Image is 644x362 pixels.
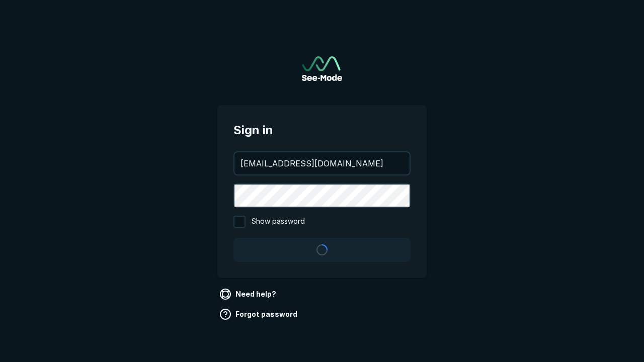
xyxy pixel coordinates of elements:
img: See-Mode Logo [302,56,342,81]
input: your@email.com [234,152,410,174]
a: Need help? [217,286,280,302]
a: Forgot password [217,306,301,322]
span: Sign in [233,121,411,139]
a: Go to sign in [302,56,342,81]
span: Show password [252,216,305,228]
